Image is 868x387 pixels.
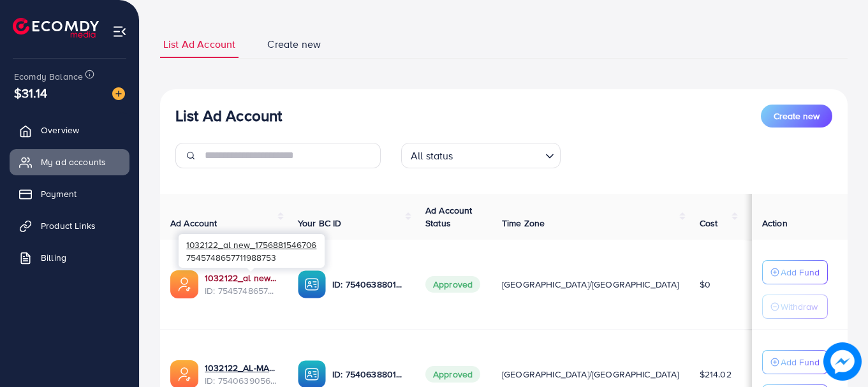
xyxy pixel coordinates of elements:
[112,87,125,100] img: image
[425,204,473,230] span: Ad Account Status
[41,219,96,232] span: Product Links
[13,18,99,38] img: logo
[700,278,710,291] span: $0
[298,270,326,298] img: ic-ba-acc.ded83a64.svg
[762,295,828,319] button: Withdraw
[112,24,127,39] img: menu
[762,350,828,374] button: Add Fund
[10,117,129,143] a: Overview
[41,251,66,264] span: Billing
[10,213,129,238] a: Product Links
[332,277,405,292] p: ID: 7540638801937629201
[774,110,820,122] span: Create new
[186,238,316,251] span: 1032122_al new_1756881546706
[205,361,277,374] a: 1032122_AL-MAKKAH_1755691890611
[762,260,828,284] button: Add Fund
[298,217,342,230] span: Your BC ID
[781,299,818,314] p: Withdraw
[170,270,198,298] img: ic-ads-acc.e4c84228.svg
[700,368,732,381] span: $214.02
[401,143,561,168] div: Search for option
[502,278,679,291] span: [GEOGRAPHIC_DATA]/[GEOGRAPHIC_DATA]
[332,367,405,382] p: ID: 7540638801937629201
[781,354,820,370] p: Add Fund
[205,284,277,297] span: ID: 7545748657711988753
[824,343,862,381] img: image
[41,187,77,200] span: Payment
[408,147,456,165] span: All status
[267,37,321,52] span: Create new
[425,366,480,383] span: Approved
[502,368,679,381] span: [GEOGRAPHIC_DATA]/[GEOGRAPHIC_DATA]
[14,70,83,83] span: Ecomdy Balance
[10,181,129,207] a: Payment
[163,37,235,52] span: List Ad Account
[170,217,217,230] span: Ad Account
[457,144,540,165] input: Search for option
[41,124,79,136] span: Overview
[502,217,545,230] span: Time Zone
[205,272,277,284] a: 1032122_al new_1756881546706
[761,105,832,128] button: Create new
[14,84,47,102] span: $31.14
[425,276,480,293] span: Approved
[781,265,820,280] p: Add Fund
[762,217,788,230] span: Action
[175,106,282,125] h3: List Ad Account
[10,149,129,175] a: My ad accounts
[700,217,718,230] span: Cost
[10,245,129,270] a: Billing
[179,234,325,268] div: 7545748657711988753
[205,374,277,387] span: ID: 7540639056867557392
[41,156,106,168] span: My ad accounts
